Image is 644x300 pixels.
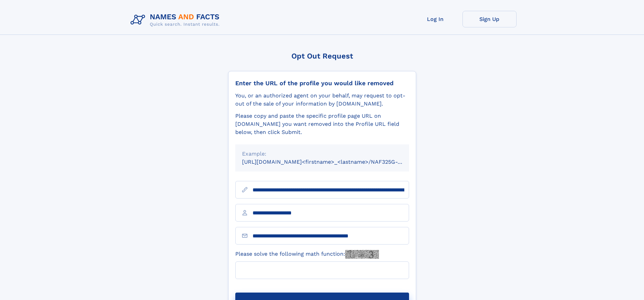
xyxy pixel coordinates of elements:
[235,92,409,108] div: You, or an authorized agent on your behalf, may request to opt-out of the sale of your informatio...
[242,150,402,158] div: Example:
[128,11,225,29] img: Logo Names and Facts
[408,11,462,27] a: Log In
[228,52,416,60] div: Opt Out Request
[235,112,409,136] div: Please copy and paste the specific profile page URL on [DOMAIN_NAME] you want removed into the Pr...
[462,11,517,27] a: Sign Up
[242,159,422,165] small: [URL][DOMAIN_NAME]<firstname>_<lastname>/NAF325G-xxxxxxxx
[235,79,409,87] div: Enter the URL of the profile you would like removed
[235,250,379,259] label: Please solve the following math function:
